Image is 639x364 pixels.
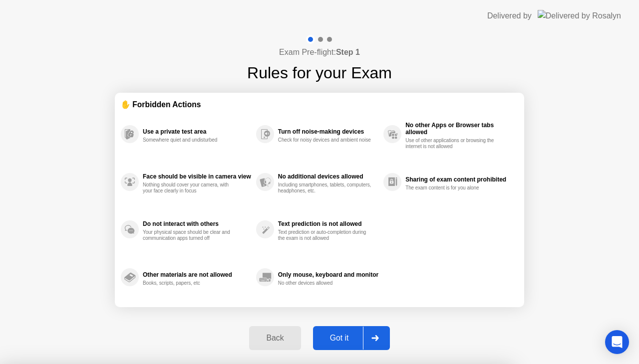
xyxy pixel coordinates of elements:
div: Only mouse, keyboard and monitor [278,271,378,278]
div: Delivered by [487,10,532,22]
div: The exam content is for you alone [405,185,500,191]
div: ✋ Forbidden Actions [121,99,518,110]
div: Sharing of exam content prohibited [405,176,513,183]
div: Do not interact with others [143,220,251,227]
div: Back [252,334,298,343]
div: Use a private test area [143,128,251,135]
div: Other materials are not allowed [143,271,251,278]
div: Nothing should cover your camera, with your face clearly in focus [143,182,237,194]
b: Step 1 [336,48,360,56]
div: No additional devices allowed [278,173,378,180]
h4: Exam Pre-flight: [279,46,360,58]
img: Delivered by Rosalyn [538,10,621,21]
div: Use of other applications or browsing the internet is not allowed [405,138,500,150]
div: No other devices allowed [278,280,372,286]
div: No other Apps or Browser tabs allowed [405,122,513,136]
div: Somewhere quiet and undisturbed [143,137,237,143]
div: Your physical space should be clear and communication apps turned off [143,229,237,241]
h1: Rules for your Exam [247,61,392,85]
div: Open Intercom Messenger [605,330,629,354]
div: Face should be visible in camera view [143,173,251,180]
div: Check for noisy devices and ambient noise [278,137,372,143]
div: Got it [316,334,363,343]
div: Text prediction or auto-completion during the exam is not allowed [278,229,372,241]
div: Books, scripts, papers, etc [143,280,237,286]
div: Text prediction is not allowed [278,220,378,227]
div: Turn off noise-making devices [278,128,378,135]
div: Including smartphones, tablets, computers, headphones, etc. [278,182,372,194]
